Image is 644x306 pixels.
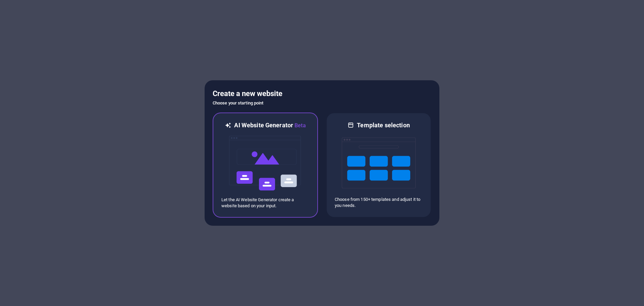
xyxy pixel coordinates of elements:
[335,196,423,209] p: Choose from 150+ templates and adjust it to you needs.
[293,122,306,129] span: Beta
[213,113,318,218] div: AI Website GeneratorBetaaiLet the AI Website Generator create a website based on your input.
[357,121,410,129] h6: Template selection
[221,197,309,209] p: Let the AI Website Generator create a website based on your input.
[213,88,431,99] h5: Create a new website
[326,113,431,218] div: Template selectionChoose from 150+ templates and adjust it to you needs.
[213,99,431,107] h6: Choose your starting point
[234,121,306,130] h6: AI Website Generator
[228,130,302,197] img: ai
